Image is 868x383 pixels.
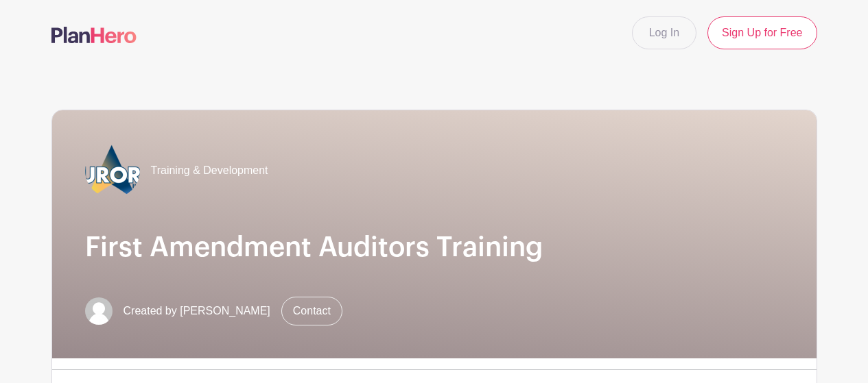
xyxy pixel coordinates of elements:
span: Created by [PERSON_NAME] [124,303,270,319]
a: Log In [632,16,696,49]
a: Sign Up for Free [707,16,817,49]
img: default-ce2991bfa6775e67f084385cd625a349d9dcbb7a52a09fb2fda1e96e2d18dcdb.png [85,297,113,325]
a: Contact [281,297,342,325]
h1: First Amendment Auditors Training [85,231,784,264]
img: 2023_COA_Horiz_Logo_PMS_BlueStroke%204.png [85,143,140,198]
span: Training & Development [151,162,268,179]
img: logo-507f7623f17ff9eddc593b1ce0a138ce2505c220e1c5a4e2b4648c50719b7d32.svg [51,27,137,43]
